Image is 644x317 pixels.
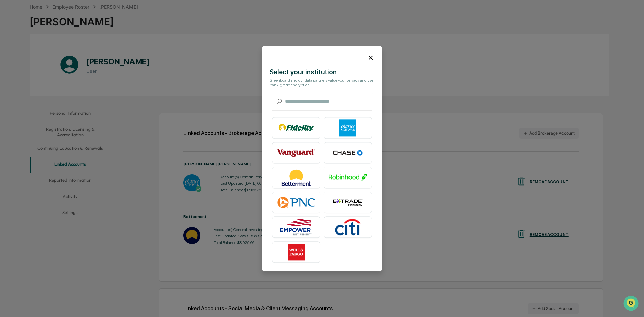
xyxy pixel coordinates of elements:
img: Robinhood [329,169,367,186]
span: Data Lookup [13,97,42,104]
a: 🖐️Preclearance [4,82,46,94]
div: Select your institution [270,68,374,76]
div: We're available if you need us! [23,58,85,63]
span: Pylon [67,114,81,119]
span: Attestations [55,85,83,91]
img: Chase [329,144,367,161]
img: Charles Schwab [329,119,367,136]
div: 🔎 [7,98,12,103]
a: 🗄️Attestations [46,82,86,94]
img: PNC [277,194,315,211]
img: 1746055101610-c473b297-6a78-478c-a979-82029cc54cd1 [7,51,19,63]
div: 🖐️ [7,85,12,91]
div: Start new chat [23,51,110,58]
button: Start new chat [114,53,122,61]
div: 🗄️ [49,85,54,91]
img: Citibank [329,219,367,235]
img: E*TRADE [329,194,367,211]
img: Betterment [277,169,315,186]
img: Fidelity Investments [277,119,315,136]
iframe: Open customer support [623,295,641,313]
a: 🔎Data Lookup [4,95,45,107]
img: Vanguard [277,144,315,161]
img: Wells Fargo [277,244,315,260]
span: Preclearance [13,85,43,91]
p: How can we help? [7,14,122,25]
img: Empower Retirement [277,219,315,235]
div: Greenboard and our data partners value your privacy and use bank-grade encryption [270,78,374,87]
a: Powered byPylon [47,113,81,119]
